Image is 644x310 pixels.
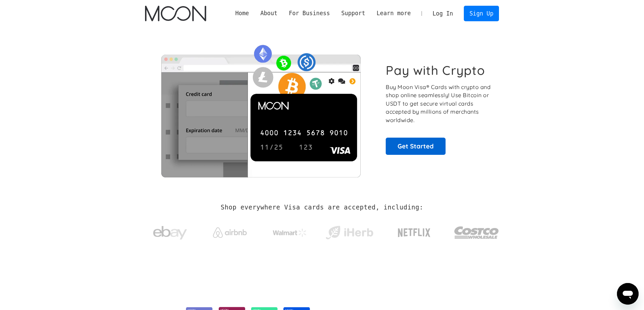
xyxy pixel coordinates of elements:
h2: Shop everywhere Visa cards are accepted, including: [221,204,423,211]
a: ebay [145,216,195,247]
a: Netflix [384,218,445,245]
div: For Business [283,9,336,18]
a: Airbnb [205,221,255,241]
h1: Pay with Crypto [386,63,485,78]
a: Home [230,9,255,18]
a: iHerb [324,217,375,245]
p: Buy Moon Visa® Cards with crypto and shop online seamlessly! Use Bitcoin or USDT to get secure vi... [386,83,492,124]
div: About [260,9,278,18]
a: Sign Up [464,6,499,21]
img: Walmart [273,229,307,237]
div: About [255,9,283,18]
div: Support [336,9,371,18]
a: Walmart [264,222,315,240]
img: ebay [153,222,187,244]
a: Log In [427,6,459,21]
div: Learn more [371,9,416,18]
a: Get Started [386,138,446,154]
img: Moon Logo [145,6,206,21]
img: Moon Cards let you spend your crypto anywhere Visa is accepted. [145,40,377,177]
a: home [145,6,206,21]
img: Netflix [397,224,431,241]
div: Support [341,9,365,18]
a: Costco [454,213,499,249]
iframe: Button to launch messaging window [617,283,639,305]
img: iHerb [324,224,375,242]
img: Airbnb [213,227,247,238]
img: Costco [454,220,499,245]
div: Learn more [377,9,411,18]
div: For Business [289,9,330,18]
